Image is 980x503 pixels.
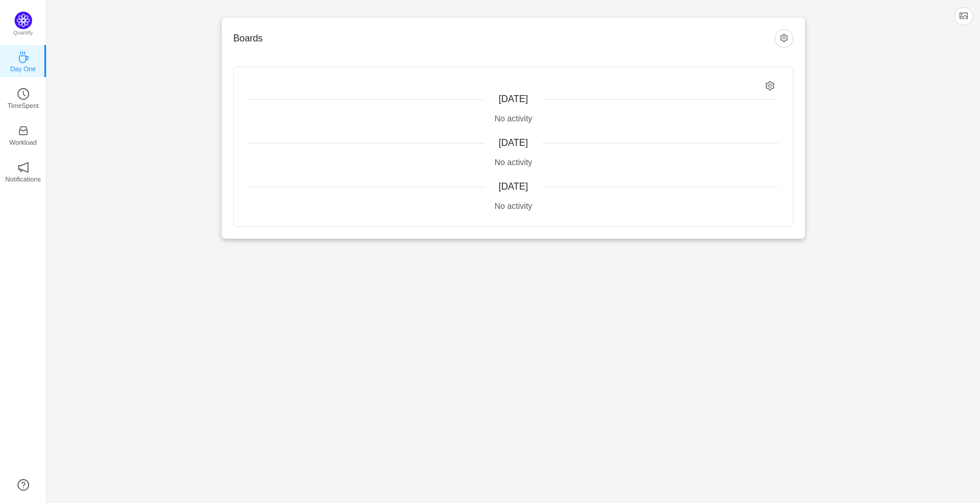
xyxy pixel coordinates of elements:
span: [DATE] [499,94,528,104]
a: icon: notificationNotifications [17,165,29,177]
span: [DATE] [499,181,528,191]
h3: Boards [233,33,775,44]
button: icon: picture [954,7,973,26]
p: TimeSpent [8,100,39,111]
a: icon: clock-circleTimeSpent [17,92,29,103]
i: icon: clock-circle [17,88,29,100]
i: icon: inbox [17,125,29,137]
p: Workload [9,137,37,148]
i: icon: coffee [17,51,29,63]
a: icon: question-circle [17,479,29,491]
div: No activity [248,200,779,212]
p: Quantify [13,29,33,37]
img: Quantify [15,12,32,29]
button: icon: setting [775,29,793,48]
div: No activity [248,113,779,125]
p: Notifications [5,174,41,184]
a: icon: inboxWorkload [17,128,29,140]
i: icon: notification [17,162,29,173]
a: icon: coffeeDay One [17,55,29,67]
i: icon: setting [765,81,775,91]
div: No activity [248,156,779,169]
span: [DATE] [499,138,528,148]
p: Day One [10,64,36,74]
